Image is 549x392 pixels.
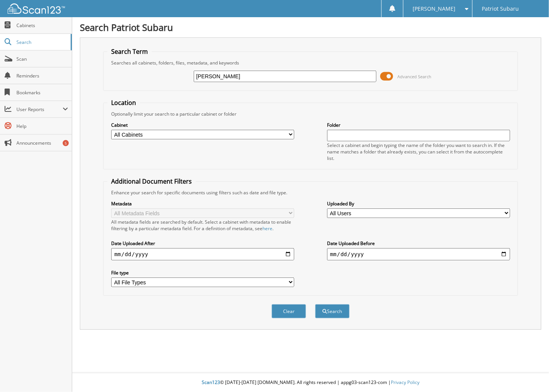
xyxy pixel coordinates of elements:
div: Enhance your search for specific documents using filters such as date and file type. [107,189,513,196]
span: User Reports [16,106,63,113]
span: Reminders [16,73,68,79]
label: Date Uploaded After [111,240,294,247]
label: File type [111,269,294,276]
span: Patriot Subaru [482,6,519,11]
legend: Search Term [107,47,152,56]
div: © [DATE]-[DATE] [DOMAIN_NAME]. All rights reserved | appg03-scan123-com | [72,373,549,392]
span: Scan [16,56,68,62]
span: Bookmarks [16,89,68,96]
span: Announcements [16,140,68,146]
label: Folder [327,122,510,128]
iframe: Chat Widget [511,355,549,392]
div: Searches all cabinets, folders, files, metadata, and keywords [107,60,513,66]
label: Metadata [111,200,294,207]
a: Privacy Policy [391,379,419,386]
button: Clear [272,304,306,318]
label: Uploaded By [327,200,510,207]
span: Cabinets [16,22,68,29]
div: Optionally limit your search to a particular cabinet or folder [107,111,513,117]
legend: Additional Document Filters [107,177,196,186]
span: [PERSON_NAME] [413,6,456,11]
div: 5 [63,140,69,146]
div: All metadata fields are searched by default. Select a cabinet with metadata to enable filtering b... [111,219,294,232]
label: Cabinet [111,122,294,128]
div: Select a cabinet and begin typing the name of the folder you want to search in. If the name match... [327,142,510,161]
span: Scan123 [202,379,220,386]
legend: Location [107,98,140,107]
a: here [262,225,272,232]
img: scan123-logo-white.svg [8,3,65,14]
span: Help [16,123,68,129]
label: Date Uploaded Before [327,240,510,247]
button: Search [315,304,350,318]
h1: Search Patriot Subaru [80,21,541,34]
input: start [111,248,294,260]
span: Advanced Search [397,74,431,79]
input: end [327,248,510,260]
span: Search [16,39,67,45]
